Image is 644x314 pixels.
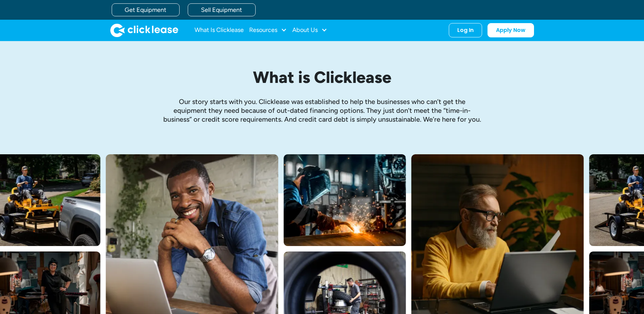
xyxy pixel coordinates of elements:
[163,68,482,86] h1: What is Clicklease
[457,27,474,34] div: Log In
[249,23,287,37] div: Resources
[292,23,327,37] div: About Us
[284,154,406,246] img: A welder in a large mask working on a large pipe
[163,97,482,124] p: Our story starts with you. Clicklease was established to help the businesses who can’t get the eq...
[188,3,256,16] a: Sell Equipment
[112,3,180,16] a: Get Equipment
[195,23,244,37] a: What Is Clicklease
[110,23,178,37] img: Clicklease logo
[110,23,178,37] a: home
[487,23,534,37] a: Apply Now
